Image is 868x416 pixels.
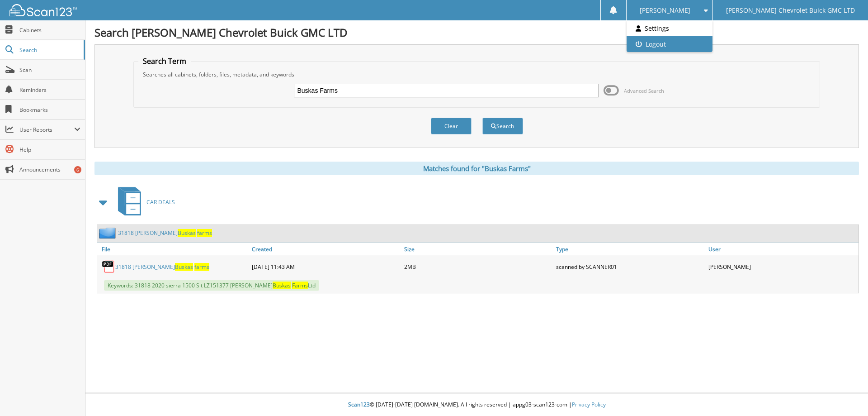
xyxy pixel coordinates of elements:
img: scan123-logo-white.svg [9,4,77,16]
span: Farms [292,282,308,289]
a: File [97,243,250,255]
div: 2MB [402,258,554,276]
span: Announcements [19,166,80,173]
div: 6 [74,166,81,173]
a: CAR DEALS [113,184,175,220]
div: [PERSON_NAME] [706,258,859,276]
span: Bookmarks [19,106,80,114]
a: Created [250,243,402,255]
div: scanned by SCANNER01 [554,258,706,276]
span: Help [19,146,80,153]
span: [PERSON_NAME] [640,8,690,13]
span: Search [19,46,79,54]
img: PDF.png [102,260,115,273]
a: Type [554,243,706,255]
div: © [DATE]-[DATE] [DOMAIN_NAME]. All rights reserved | appg03-scan123-com | [85,394,868,416]
div: Matches found for "Buskas Farms" [94,162,859,175]
a: Privacy Policy [572,401,606,408]
span: Reminders [19,86,80,94]
span: Buskas [178,229,196,237]
span: Buskas [175,263,193,271]
span: farms [194,263,209,271]
legend: Search Term [138,56,191,66]
span: farms [197,229,212,237]
a: User [706,243,859,255]
span: Scan123 [348,401,370,408]
a: Settings [627,20,712,36]
div: [DATE] 11:43 AM [250,258,402,276]
span: Advanced Search [624,87,664,94]
span: CAR DEALS [146,198,175,206]
span: User Reports [19,126,74,134]
span: Keywords: 31818 2020 sierra 1500 Slt LZ151377 [PERSON_NAME] Ltd [104,280,319,291]
a: Size [402,243,554,255]
button: Clear [431,118,472,134]
a: 31818 [PERSON_NAME]Buskas farms [115,263,209,271]
img: folder2.png [99,227,118,239]
span: [PERSON_NAME] Chevrolet Buick GMC LTD [726,8,855,13]
span: Buskas [273,282,291,289]
span: Cabinets [19,26,80,34]
div: Searches all cabinets, folders, files, metadata, and keywords [138,71,816,78]
a: 31818 [PERSON_NAME]Buskas farms [118,229,212,237]
h1: Search [PERSON_NAME] Chevrolet Buick GMC LTD [94,25,859,40]
span: Scan [19,66,80,74]
a: Logout [627,36,712,52]
button: Search [482,118,523,134]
